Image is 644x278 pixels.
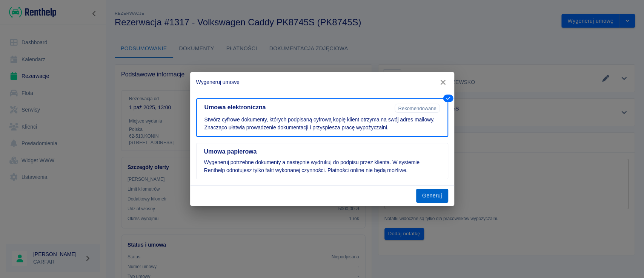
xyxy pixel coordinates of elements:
h5: Umowa papierowa [204,148,440,155]
h2: Wygeneruj umowę [190,72,454,92]
button: Umowa elektronicznaRekomendowaneStwórz cyfrowe dokumenty, których podpisaną cyfrową kopię klient ... [196,98,448,137]
button: Umowa papierowaWygeneruj potrzebne dokumenty a następnie wydrukuj do podpisu przez klienta. W sys... [196,143,448,179]
p: Stwórz cyfrowe dokumenty, których podpisaną cyfrową kopię klient otrzyma na swój adres mailowy. Z... [204,116,440,132]
span: Rekomendowane [395,106,439,111]
button: Generuj [416,189,448,203]
h5: Umowa elektroniczna [204,104,392,111]
p: Wygeneruj potrzebne dokumenty a następnie wydrukuj do podpisu przez klienta. W systemie Renthelp ... [204,158,440,174]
